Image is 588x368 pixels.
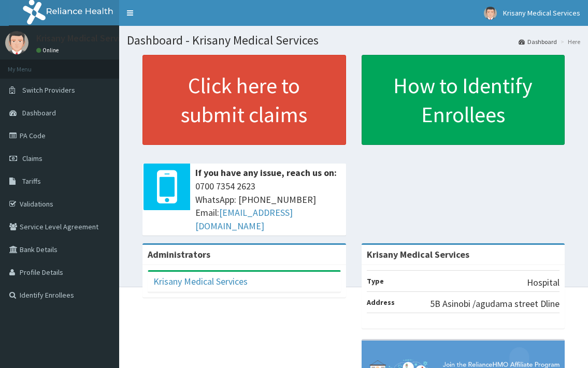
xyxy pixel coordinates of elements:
[22,176,41,186] span: Tariffs
[195,207,293,232] a: [EMAIL_ADDRESS][DOMAIN_NAME]
[148,248,210,260] b: Administrators
[36,34,134,43] p: Krisany Medical Services
[195,167,337,179] b: If you have any issue, reach us on:
[519,37,557,46] a: Dashboard
[22,85,75,95] span: Switch Providers
[142,55,346,145] a: Click here to submit claims
[367,298,395,307] b: Address
[22,108,56,117] span: Dashboard
[367,248,469,260] strong: Krisany Medical Services
[362,55,565,145] a: How to Identify Enrollees
[5,31,28,54] img: User Image
[153,275,248,287] a: Krisany Medical Services
[22,154,42,163] span: Claims
[127,34,580,47] h1: Dashboard - Krisany Medical Services
[503,8,580,18] span: Krisany Medical Services
[36,47,61,54] a: Online
[484,7,497,20] img: User Image
[367,276,384,286] b: Type
[195,180,341,233] span: 0700 7354 2623 WhatsApp: [PHONE_NUMBER] Email:
[430,297,560,311] p: 5B Asinobi /agudama street Dline
[527,276,560,289] p: Hospital
[558,37,580,46] li: Here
